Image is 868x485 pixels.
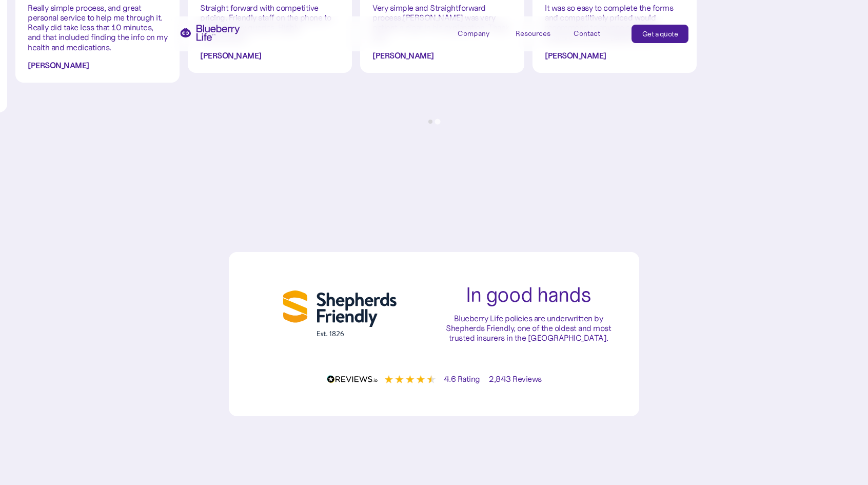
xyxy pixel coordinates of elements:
[574,25,620,42] a: Contact
[632,25,689,43] a: Get a quote
[200,3,340,43] p: Straight forward with competitive pricing. Friendly staff on the phone to help with any queries. ...
[180,25,240,41] a: home
[171,118,697,125] ul: Select a slide to show
[28,61,167,70] div: [PERSON_NAME]
[516,25,562,42] div: Resources
[574,29,600,38] div: Contact
[435,119,440,124] button: Go to page 2
[372,3,512,43] p: Very simple and Straightforward process.[PERSON_NAME] was very patient n clear in his explanation...
[200,51,340,61] div: [PERSON_NAME]
[444,374,542,384] p: 4.6 Rating 2,843 Reviews
[545,3,684,43] p: It was so easy to complete the forms and competitively priced would recommend to anyone seeking i...
[516,29,550,38] div: Resources
[545,51,684,61] div: [PERSON_NAME]
[434,314,623,343] p: Blueberry Life policies are underwritten by Shepherds Friendly, one of the oldest and most truste...
[372,51,512,61] div: [PERSON_NAME]
[466,284,591,305] h2: In good hands
[428,120,432,124] button: Go to page 1
[28,3,167,52] p: Really simple process, and great personal service to help me through it. Really did take less tha...
[458,25,504,42] div: Company
[642,29,678,39] div: Get a quote
[458,29,489,38] div: Company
